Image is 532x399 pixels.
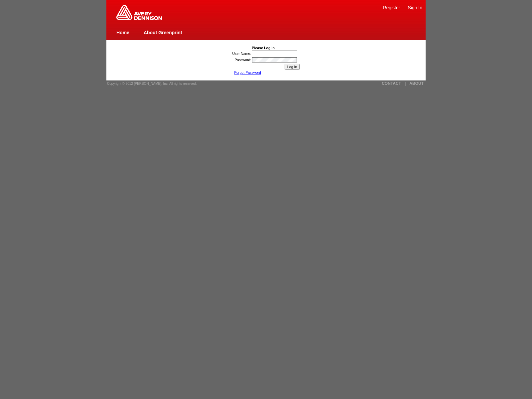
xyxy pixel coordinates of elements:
a: Sign In [408,5,422,10]
a: About Greenprint [144,30,182,35]
a: | [405,81,406,86]
input: Log In [285,64,300,70]
span: Copyright © 2012 [PERSON_NAME], Inc. All rights reserved. [107,82,197,85]
a: Greenprint [116,17,162,21]
img: Home [116,5,162,20]
label: Password: [235,58,251,62]
a: Register [383,5,400,10]
a: ABOUT [409,81,424,86]
a: Forgot Password [234,70,261,74]
a: CONTACT [382,81,401,86]
label: User Name: [232,52,251,56]
a: Home [116,30,129,35]
b: Please Log In [252,46,275,50]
